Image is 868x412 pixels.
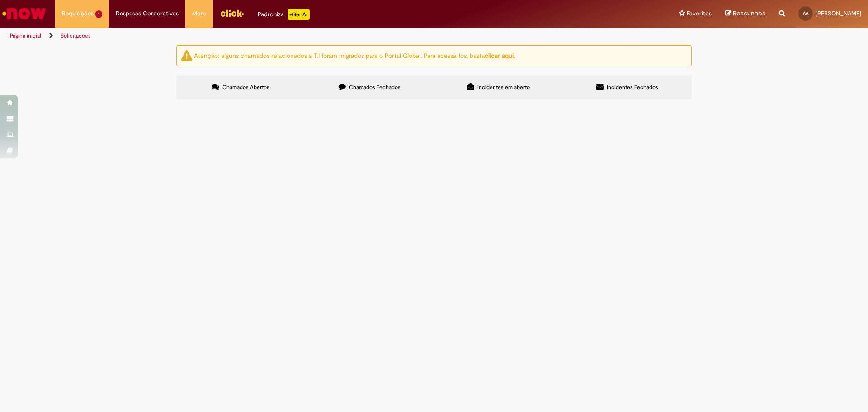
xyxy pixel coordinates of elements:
a: Rascunhos [725,9,765,18]
span: Rascunhos [733,9,765,18]
span: Chamados Fechados [349,84,401,91]
a: Solicitações [61,32,91,39]
span: 1 [95,10,102,18]
span: Requisições [62,9,94,18]
span: Incidentes Fechados [607,84,658,91]
ul: Trilhas de página [7,28,572,44]
span: [PERSON_NAME] [816,9,861,17]
img: ServiceNow [1,5,47,23]
span: AA [803,10,808,16]
span: More [192,9,206,18]
span: Chamados Abertos [222,84,269,91]
span: Despesas Corporativas [116,9,179,18]
div: Padroniza [258,9,310,20]
span: Incidentes em aberto [477,84,530,91]
a: Página inicial [10,32,41,39]
img: click_logo_yellow_360x200.png [220,6,244,20]
a: clicar aqui. [485,51,515,59]
span: Favoritos [687,9,712,18]
p: +GenAi [288,9,310,20]
ng-bind-html: Atenção: alguns chamados relacionados a T.I foram migrados para o Portal Global. Para acessá-los,... [194,51,515,59]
